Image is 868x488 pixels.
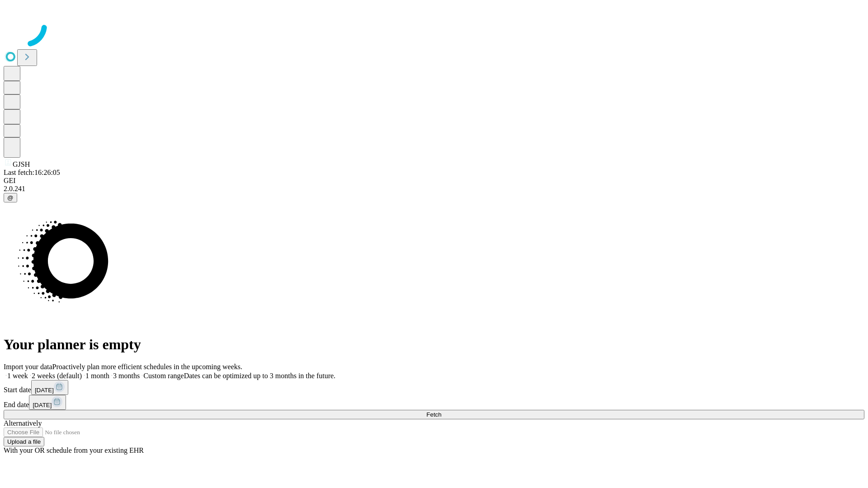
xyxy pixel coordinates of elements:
[4,336,864,353] h1: Your planner is empty
[4,363,52,371] span: Import your data
[7,372,28,380] span: 1 week
[7,194,14,201] span: @
[52,363,242,371] span: Proactively plan more efficient schedules in the upcoming weeks.
[426,411,441,418] span: Fetch
[113,372,140,380] span: 3 months
[143,372,184,380] span: Custom range
[13,160,30,168] span: GJSH
[4,185,864,193] div: 2.0.241
[35,387,54,394] span: [DATE]
[4,395,864,410] div: End date
[32,372,82,380] span: 2 weeks (default)
[4,437,44,446] button: Upload a file
[4,169,60,176] span: Last fetch: 16:26:05
[4,410,864,419] button: Fetch
[4,193,17,202] button: @
[4,446,144,454] span: With your OR schedule from your existing EHR
[29,395,66,410] button: [DATE]
[33,402,52,408] span: [DATE]
[184,372,335,380] span: Dates can be optimized up to 3 months in the future.
[4,419,42,427] span: Alternatively
[85,372,109,380] span: 1 month
[31,380,68,395] button: [DATE]
[4,177,864,185] div: GEI
[4,380,864,395] div: Start date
